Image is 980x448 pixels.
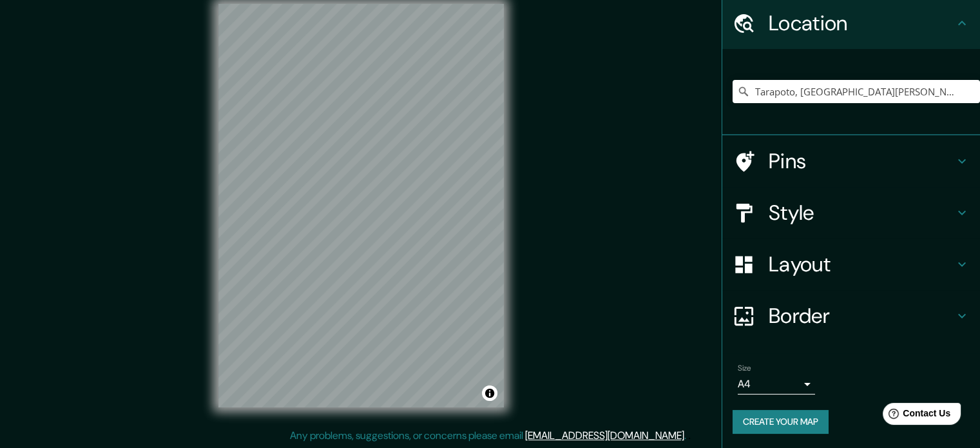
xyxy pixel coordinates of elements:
canvas: Map [218,4,504,407]
label: Size [738,363,751,374]
button: Create your map [733,410,829,434]
div: Style [722,187,980,239]
div: Pins [722,135,980,187]
h4: Location [769,10,954,36]
a: [EMAIL_ADDRESS][DOMAIN_NAME] [525,429,684,442]
div: . [688,428,691,443]
div: Border [722,290,980,342]
button: Toggle attribution [482,385,497,401]
div: A4 [738,374,815,394]
h4: Pins [769,148,954,174]
p: Any problems, suggestions, or concerns please email . [290,428,686,443]
h4: Layout [769,251,954,277]
input: Pick your city or area [733,80,980,103]
div: . [686,428,688,443]
div: Layout [722,239,980,290]
h4: Style [769,200,954,226]
iframe: Help widget launcher [865,398,966,434]
h4: Border [769,303,954,329]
